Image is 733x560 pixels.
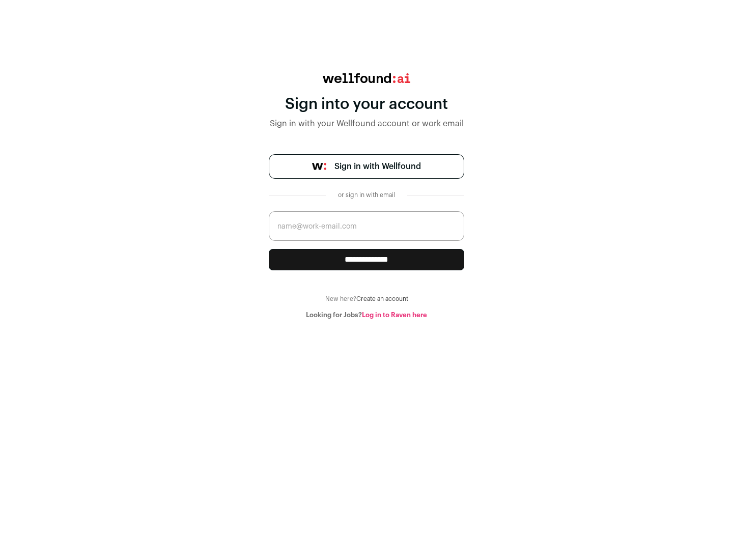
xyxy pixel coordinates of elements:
[269,295,464,303] div: New here?
[269,118,464,130] div: Sign in with your Wellfound account or work email
[356,296,408,302] a: Create an account
[362,312,427,318] a: Log in to Raven here
[269,311,464,319] div: Looking for Jobs?
[312,163,326,170] img: wellfound-symbol-flush-black-fb3c872781a75f747ccb3a119075da62bfe97bd399995f84a933054e44a575c4.png
[269,211,464,241] input: name@work-email.com
[334,160,421,173] span: Sign in with Wellfound
[269,154,464,179] a: Sign in with Wellfound
[269,95,464,114] div: Sign into your account
[334,191,399,199] div: or sign in with email
[323,73,410,83] img: wellfound:ai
